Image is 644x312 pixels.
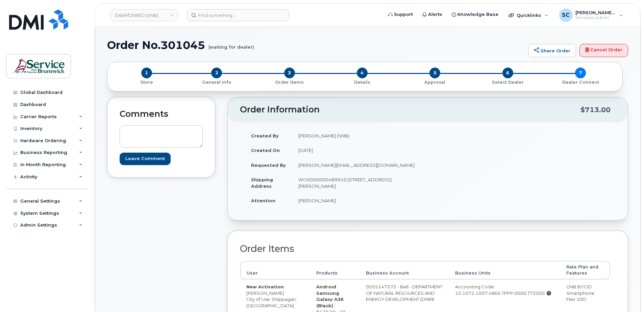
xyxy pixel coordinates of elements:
[240,105,580,114] h2: Order Information
[502,68,513,78] span: 6
[399,78,471,85] a: 5 Approval
[292,143,423,158] td: [DATE]
[310,261,360,280] th: Products
[113,78,180,85] a: 1 Store
[107,39,525,51] h1: Order No.301045
[256,79,323,85] p: Order Items
[120,153,171,165] input: Leave Comment
[240,244,610,254] h2: Order Items
[471,78,544,85] a: 6 Select Dealer
[326,78,398,85] a: 4 Details
[180,78,253,85] a: 2 General Info
[253,78,326,85] a: 3 Order Items
[579,44,628,57] a: Cancel Order
[251,198,275,203] strong: Attention
[357,68,368,78] span: 4
[141,68,152,78] span: 1
[211,68,222,78] span: 2
[292,128,423,143] td: [PERSON_NAME] (SNB)
[292,172,423,193] td: WO0000000489910 [STREET_ADDRESS][PERSON_NAME]
[208,39,254,50] small: (waiting for dealer)
[292,193,423,208] td: [PERSON_NAME]
[429,68,440,78] span: 5
[455,284,554,296] div: Accounting Code: 10.1072.1007.4866.TPPP.0000.T72005
[328,79,396,85] p: Details
[116,79,177,85] p: Store
[120,109,203,119] h2: Comments
[449,261,560,280] th: Business Units
[580,103,611,116] div: $713.00
[183,79,250,85] p: General Info
[251,133,279,138] strong: Created By
[240,261,310,280] th: User
[292,158,423,173] td: [PERSON_NAME][EMAIL_ADDRESS][DOMAIN_NAME]
[251,148,280,153] strong: Created On
[284,68,295,78] span: 3
[401,79,469,85] p: Approval
[246,284,284,289] strong: New Activation
[474,79,541,85] p: Select Dealer
[360,261,449,280] th: Business Account
[251,177,273,189] strong: Shipping Address
[528,44,576,57] a: Share Order
[251,162,286,168] strong: Requested By
[560,261,610,280] th: Rate Plan and Features
[316,284,344,308] strong: Android Samsung Galaxy A36 (Black)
